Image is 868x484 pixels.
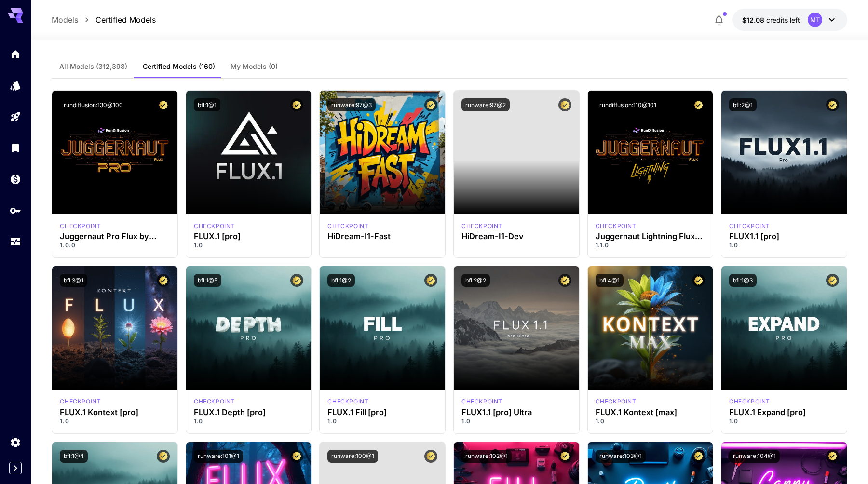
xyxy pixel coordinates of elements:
[194,222,235,230] p: checkpoint
[461,397,502,406] p: checkpoint
[596,274,624,287] button: bfl:4@1
[60,408,170,417] h3: FLUX.1 Kontext [pro]
[729,450,780,463] button: runware:104@1
[461,232,571,241] h3: HiDream-I1-Dev
[194,397,235,406] p: checkpoint
[596,222,637,230] p: checkpoint
[826,274,839,287] button: Certified Model – Vetted for best performance and includes a commercial license.
[157,98,170,111] button: Certified Model – Vetted for best performance and includes a commercial license.
[60,98,127,111] button: rundiffusion:130@100
[327,232,437,241] h3: HiDream-I1-Fast
[729,397,770,406] p: checkpoint
[290,274,303,287] button: Certified Model – Vetted for best performance and includes a commercial license.
[194,408,304,417] h3: FLUX.1 Depth [pro]
[424,98,437,111] button: Certified Model – Vetted for best performance and includes a commercial license.
[10,48,21,60] div: Home
[596,408,705,417] h3: FLUX.1 Kontext [max]
[558,450,571,463] button: Certified Model – Vetted for best performance and includes a commercial license.
[10,111,21,123] div: Playground
[194,417,304,426] p: 1.0
[95,14,156,26] a: Certified Models
[10,142,21,154] div: Library
[194,222,235,230] div: fluxpro
[596,417,705,426] p: 1.0
[10,236,21,248] div: Usage
[558,274,571,287] button: Certified Model – Vetted for best performance and includes a commercial license.
[327,222,368,230] div: HiDream Fast
[461,397,502,406] div: fluxultra
[461,222,502,230] div: HiDream Dev
[327,222,368,230] p: checkpoint
[59,62,127,71] span: All Models (312,398)
[596,450,646,463] button: runware:103@1
[157,274,170,287] button: Certified Model – Vetted for best performance and includes a commercial license.
[52,14,156,26] nav: breadcrumb
[60,397,101,406] p: checkpoint
[60,274,87,287] button: bfl:3@1
[290,450,303,463] button: Certified Model – Vetted for best performance and includes a commercial license.
[327,397,368,406] div: fluxpro
[10,436,21,448] div: Settings
[10,80,21,92] div: Models
[826,450,839,463] button: Certified Model – Vetted for best performance and includes a commercial license.
[60,222,101,230] p: checkpoint
[596,397,637,406] div: FLUX.1 Kontext [max]
[327,450,378,463] button: runware:100@1
[143,62,215,71] span: Certified Models (160)
[729,232,839,241] h3: FLUX1.1 [pro]
[692,450,705,463] button: Certified Model – Vetted for best performance and includes a commercial license.
[60,397,101,406] div: FLUX.1 Kontext [pro]
[194,450,243,463] button: runware:101@1
[461,450,512,463] button: runware:102@1
[194,232,304,241] h3: FLUX.1 [pro]
[10,204,21,216] div: API Keys
[596,232,705,241] h3: Juggernaut Lightning Flux by RunDiffusion
[194,274,221,287] button: bfl:1@5
[327,408,437,417] h3: FLUX.1 Fill [pro]
[194,241,304,250] p: 1.0
[461,408,571,417] h3: FLUX1.1 [pro] Ultra
[729,222,770,230] div: fluxpro
[729,417,839,426] p: 1.0
[9,462,22,474] button: Expand sidebar
[157,450,170,463] button: Certified Model – Vetted for best performance and includes a commercial license.
[596,222,637,230] div: FLUX.1 D
[60,232,170,241] h3: Juggernaut Pro Flux by RunDiffusion
[60,417,170,426] p: 1.0
[729,222,770,230] p: checkpoint
[596,241,705,250] p: 1.1.0
[461,417,571,426] p: 1.0
[60,241,170,250] p: 1.0.0
[826,98,839,111] button: Certified Model – Vetted for best performance and includes a commercial license.
[424,274,437,287] button: Certified Model – Vetted for best performance and includes a commercial license.
[692,98,705,111] button: Certified Model – Vetted for best performance and includes a commercial license.
[729,408,839,417] h3: FLUX.1 Expand [pro]
[290,98,303,111] button: Certified Model – Vetted for best performance and includes a commercial license.
[461,222,502,230] p: checkpoint
[327,397,368,406] p: checkpoint
[60,450,88,463] button: bfl:1@4
[194,397,235,406] div: fluxpro
[742,16,766,24] span: $12.08
[10,173,21,185] div: Wallet
[596,98,660,111] button: rundiffusion:110@101
[461,98,510,111] button: runware:97@2
[327,274,355,287] button: bfl:1@2
[327,98,376,111] button: runware:97@3
[692,274,705,287] button: Certified Model – Vetted for best performance and includes a commercial license.
[742,15,800,25] div: $12.0826
[52,14,78,26] a: Models
[194,98,220,111] button: bfl:1@1
[766,16,800,24] span: credits left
